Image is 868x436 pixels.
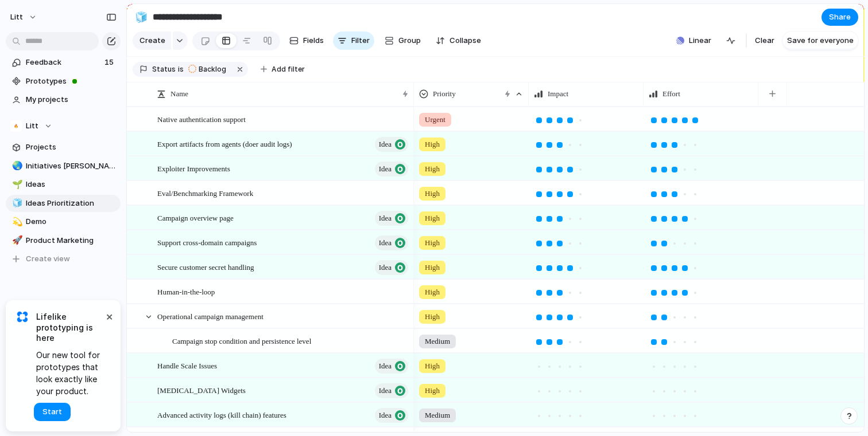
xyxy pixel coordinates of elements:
[104,57,116,68] span: 15
[157,408,286,421] span: Advanced activity logs (kill chain) features
[379,136,392,152] span: Idea
[170,88,188,100] span: Name
[379,235,392,251] span: Idea
[375,235,408,250] button: Idea
[379,210,392,226] span: Idea
[375,211,408,226] button: Idea
[157,186,253,199] span: Eval/Benchmarking Framework
[6,117,121,135] button: Litt
[10,160,22,172] button: 🌏
[425,336,450,347] span: Medium
[152,64,176,74] span: Status
[379,358,392,374] span: Idea
[375,383,408,398] button: Idea
[425,139,440,150] span: High
[133,32,171,50] button: Create
[548,88,568,100] span: Impact
[185,63,233,76] button: Backlog
[254,61,312,77] button: Add filter
[102,309,116,323] button: Dismiss
[10,235,22,246] button: 🚀
[26,179,117,190] span: Ideas
[6,54,121,71] a: Feedback15
[425,213,440,224] span: High
[6,158,121,175] a: 🌏Initiatives [PERSON_NAME]
[36,349,103,397] span: Our new tool for prototypes that look exactly like your product.
[157,211,234,224] span: Campaign overview page
[375,137,408,152] button: Idea
[333,32,374,50] button: Filter
[12,159,20,172] div: 🌏
[139,35,165,46] span: Create
[176,63,186,76] button: is
[36,312,103,343] span: Lifelike prototyping is here
[6,195,121,212] a: 🧊Ideas Prioritization
[199,64,226,74] span: Backlog
[6,176,121,193] div: 🌱Ideas
[750,32,779,50] button: Clear
[375,359,408,374] button: Idea
[6,232,121,249] a: 🚀Product Marketing
[12,215,20,229] div: 💫
[135,9,148,25] div: 🧊
[425,286,440,298] span: High
[425,385,440,396] span: High
[6,250,121,268] button: Create view
[672,32,716,49] button: Linear
[42,406,62,418] span: Start
[821,9,858,26] button: Share
[157,162,230,175] span: Exploiter Improvements
[433,88,456,100] span: Priority
[26,142,117,153] span: Projects
[26,76,117,87] span: Prototypes
[26,253,70,265] span: Create view
[351,35,370,46] span: Filter
[172,334,311,347] span: Campaign stop condition and persistence level
[425,237,440,249] span: High
[6,139,121,156] a: Projects
[379,161,392,177] span: Idea
[787,35,854,46] span: Save for everyone
[829,11,851,23] span: Share
[34,403,71,421] button: Start
[6,213,121,230] a: 💫Demo
[26,160,117,172] span: Initiatives [PERSON_NAME]
[425,311,440,323] span: High
[431,32,486,50] button: Collapse
[755,35,774,46] span: Clear
[5,8,43,26] button: Litt
[6,73,121,90] a: Prototypes
[178,64,184,74] span: is
[26,57,101,68] span: Feedback
[157,309,263,323] span: Operational campaign management
[425,262,440,273] span: High
[6,91,121,108] a: My projects
[157,383,246,396] span: [MEDICAL_DATA] Widgets
[12,197,20,210] div: 🧊
[157,285,215,298] span: Human-in-the-loop
[26,120,38,132] span: Litt
[26,235,117,246] span: Product Marketing
[375,162,408,176] button: Idea
[272,64,305,74] span: Add filter
[425,360,440,372] span: High
[157,112,246,125] span: Native authentication support
[157,359,217,372] span: Handle Scale Issues
[10,11,23,23] span: Litt
[132,8,150,26] button: 🧊
[398,35,421,46] span: Group
[425,410,450,421] span: Medium
[425,188,440,199] span: High
[425,163,440,175] span: High
[379,407,392,423] span: Idea
[379,383,392,399] span: Idea
[425,114,445,125] span: Urgent
[689,35,711,46] span: Linear
[379,260,392,276] span: Idea
[662,88,680,100] span: Effort
[157,260,254,273] span: Secure customer secret handling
